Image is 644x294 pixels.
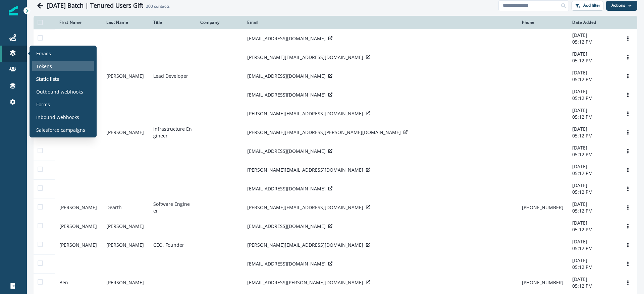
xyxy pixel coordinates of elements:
[102,198,149,217] td: Dearth
[606,1,637,11] button: Actions
[572,238,614,245] p: [DATE]
[247,92,326,98] p: [EMAIL_ADDRESS][DOMAIN_NAME]
[55,198,102,217] td: [PERSON_NAME]
[623,109,633,119] button: Options
[247,242,363,248] p: [PERSON_NAME][EMAIL_ADDRESS][DOMAIN_NAME]
[623,146,633,156] button: Options
[32,74,94,84] a: Static lists
[32,112,94,122] a: Inbound webhooks
[572,276,614,283] p: [DATE]
[623,52,633,62] button: Options
[623,259,633,269] button: Options
[572,114,614,120] p: 05:12 PM
[572,189,614,195] p: 05:12 PM
[247,110,363,117] p: [PERSON_NAME][EMAIL_ADDRESS][DOMAIN_NAME]
[518,198,568,217] td: [PHONE_NUMBER]
[572,51,614,57] p: [DATE]
[583,3,600,8] p: Add filter
[623,165,633,175] button: Options
[247,204,363,211] p: [PERSON_NAME][EMAIL_ADDRESS][DOMAIN_NAME]
[200,20,239,25] div: Company
[102,67,149,85] td: [PERSON_NAME]
[149,236,196,254] td: CEO, Founder
[572,32,614,39] p: [DATE]
[572,95,614,102] p: 05:12 PM
[247,35,326,42] p: [EMAIL_ADDRESS][DOMAIN_NAME]
[572,208,614,214] p: 05:12 PM
[247,20,514,25] div: Email
[55,236,102,254] td: [PERSON_NAME]
[32,48,94,58] a: Emails
[572,126,614,132] p: [DATE]
[36,75,59,82] p: Static lists
[572,1,603,11] button: Add filter
[572,20,614,25] div: Date Added
[102,236,149,254] td: [PERSON_NAME]
[149,198,196,217] td: Software Engineer
[623,184,633,194] button: Options
[59,20,98,25] div: First Name
[153,20,192,25] div: Title
[623,221,633,231] button: Options
[247,148,326,155] p: [EMAIL_ADDRESS][DOMAIN_NAME]
[572,182,614,189] p: [DATE]
[623,278,633,288] button: Options
[247,223,326,230] p: [EMAIL_ADDRESS][DOMAIN_NAME]
[247,185,326,192] p: [EMAIL_ADDRESS][DOMAIN_NAME]
[32,99,94,109] a: Forms
[572,283,614,289] p: 05:12 PM
[9,6,18,15] img: Inflection
[55,273,102,292] td: Ben
[146,4,170,9] h2: contacts
[572,132,614,139] p: 05:12 PM
[247,279,363,286] p: [EMAIL_ADDRESS][PERSON_NAME][DOMAIN_NAME]
[572,163,614,170] p: [DATE]
[32,125,94,135] a: Salesforce campaigns
[572,264,614,271] p: 05:12 PM
[36,88,83,95] p: Outbound webhooks
[32,61,94,71] a: Tokens
[518,273,568,292] td: [PHONE_NUMBER]
[572,226,614,233] p: 05:12 PM
[36,50,51,57] p: Emails
[247,260,326,267] p: [EMAIL_ADDRESS][DOMAIN_NAME]
[572,170,614,177] p: 05:12 PM
[572,245,614,252] p: 05:12 PM
[572,151,614,158] p: 05:12 PM
[247,73,326,79] p: [EMAIL_ADDRESS][DOMAIN_NAME]
[102,217,149,236] td: [PERSON_NAME]
[572,201,614,208] p: [DATE]
[149,67,196,85] td: Lead Developer
[32,86,94,97] a: Outbound webhooks
[572,39,614,45] p: 05:12 PM
[247,129,401,136] p: [PERSON_NAME][EMAIL_ADDRESS][PERSON_NAME][DOMAIN_NAME]
[36,63,52,70] p: Tokens
[522,20,564,25] div: Phone
[572,69,614,76] p: [DATE]
[623,202,633,213] button: Options
[623,90,633,100] button: Options
[247,167,363,173] p: [PERSON_NAME][EMAIL_ADDRESS][DOMAIN_NAME]
[36,114,79,121] p: Inbound webhooks
[623,34,633,44] button: Options
[623,240,633,250] button: Options
[623,71,633,81] button: Options
[36,101,50,108] p: Forms
[247,54,363,61] p: [PERSON_NAME][EMAIL_ADDRESS][DOMAIN_NAME]
[572,107,614,114] p: [DATE]
[102,273,149,292] td: [PERSON_NAME]
[106,20,145,25] div: Last Name
[146,3,153,9] span: 200
[102,123,149,142] td: [PERSON_NAME]
[572,88,614,95] p: [DATE]
[36,126,85,133] p: Salesforce campaigns
[572,257,614,264] p: [DATE]
[572,76,614,83] p: 05:12 PM
[55,217,102,236] td: [PERSON_NAME]
[572,220,614,226] p: [DATE]
[623,127,633,137] button: Options
[572,57,614,64] p: 05:12 PM
[572,144,614,151] p: [DATE]
[149,123,196,142] td: Infrastructure Engineer
[47,2,143,9] h1: [DATE] Batch | Tenured Users Gift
